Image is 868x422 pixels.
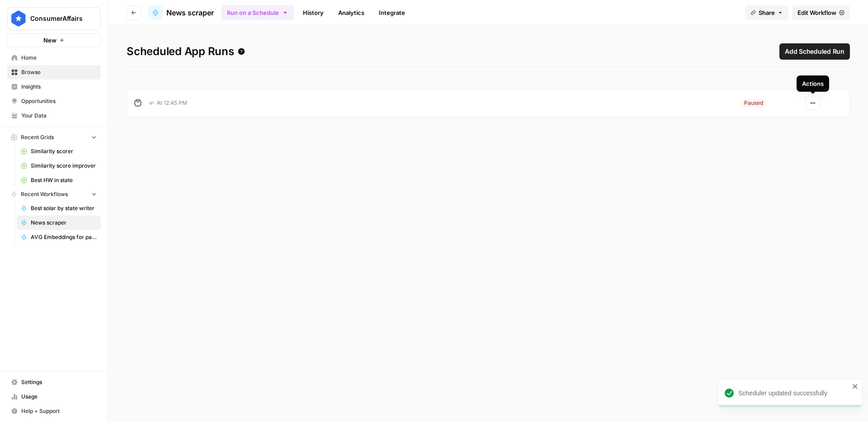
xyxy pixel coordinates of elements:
[7,108,101,123] a: Your Data
[10,10,27,27] img: ConsumerAffairs Logo
[297,5,329,20] a: History
[21,190,68,198] span: Recent Workflows
[31,219,97,227] span: News scraper
[7,389,101,404] a: Usage
[785,47,844,56] span: Add Scheduled Run
[221,5,294,20] button: Run on a Schedule
[802,79,824,88] div: Actions
[30,14,85,23] span: ConsumerAffairs
[7,94,101,108] a: Opportunities
[166,7,214,18] span: News scraper
[21,378,97,386] span: Settings
[17,230,101,244] a: AVG Embeddings for page and Target Keyword
[21,133,54,141] span: Recent Grids
[21,97,97,105] span: Opportunities
[745,5,788,20] button: Share
[7,7,101,30] button: Workspace: ConsumerAffairs
[759,8,775,17] span: Share
[21,112,97,120] span: Your Data
[21,54,97,62] span: Home
[148,5,214,20] a: News scraper
[31,147,97,155] span: Similarity scorer
[7,80,101,94] a: Insights
[43,36,57,45] span: New
[7,51,101,65] a: Home
[17,201,101,216] a: Best solar by state writer
[792,5,850,20] a: Edit Workflow
[7,188,101,201] button: Recent Workflows
[741,99,767,107] div: Paused
[17,216,101,230] a: News scraper
[149,99,187,107] p: At 12:45 PM
[127,44,245,59] span: Scheduled App Runs
[21,407,97,415] span: Help + Support
[373,5,410,20] a: Integrate
[17,144,101,159] a: Similarity scorer
[333,5,370,20] a: Analytics
[21,393,97,401] span: Usage
[852,383,859,390] button: close
[738,389,849,398] div: Scheduler updated successfully
[779,43,850,60] button: Add Scheduled Run
[797,8,836,17] span: Edit Workflow
[7,33,101,47] button: New
[31,162,97,170] span: Similarity score improver
[31,176,97,184] span: Best HW in state
[31,204,97,212] span: Best solar by state writer
[21,68,97,76] span: Browse
[7,65,101,80] a: Browse
[17,173,101,188] a: Best HW in state
[17,159,101,173] a: Similarity score improver
[7,375,101,389] a: Settings
[21,83,97,91] span: Insights
[31,233,97,241] span: AVG Embeddings for page and Target Keyword
[7,404,101,418] button: Help + Support
[7,131,101,144] button: Recent Grids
